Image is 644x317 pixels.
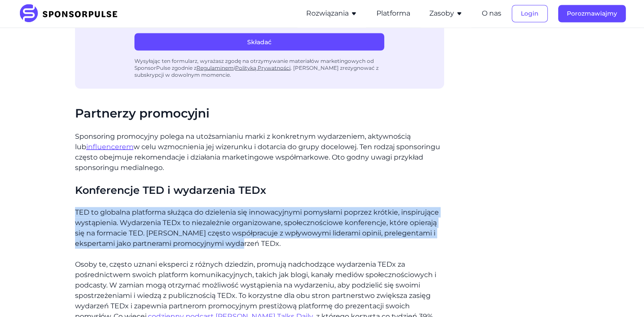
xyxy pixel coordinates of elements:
[512,10,548,18] a: Login
[134,65,379,78] font: . [PERSON_NAME] zrezygnować z subskrypcji w dowolnym momencie.
[376,9,410,19] button: Platforma
[306,9,357,19] button: Rozwiązania
[512,5,548,23] button: Login
[482,10,501,18] font: O nas
[306,10,349,18] font: Rozwiązania
[376,10,410,18] a: Platforma
[75,106,209,121] font: Partnerzy promocyjni
[247,38,271,46] font: Składać
[429,9,463,19] button: Zasoby
[75,184,266,196] font: Konferencje TED i wydarzenia TEDx
[75,132,411,151] font: Sponsoring promocyjny polega na utożsamianiu marki z konkretnym wydarzeniem, aktywnością lub
[196,65,234,71] a: Regulaminem
[482,10,501,18] a: O nas
[86,143,134,151] a: influencerem
[134,33,384,51] button: Składać
[19,4,124,23] img: SponsorPulse
[234,65,235,71] font: i
[521,10,539,18] font: Login
[75,143,440,172] font: w celu wzmocnienia jej wizerunku i dotarcia do grupy docelowej. Ten rodzaj sponsoringu często obe...
[235,65,291,71] a: Polityką Prywatności
[482,9,501,19] button: O nas
[429,10,454,18] font: Zasoby
[75,208,439,248] font: TED to globalna platforma służąca do dzielenia się innowacyjnymi pomysłami poprzez krótkie, inspi...
[567,10,617,18] font: Porozmawiajmy
[558,5,626,23] button: Porozmawiajmy
[134,58,374,71] font: Wysyłając ten formularz, wyrażasz zgodę na otrzymywanie materiałów marketingowych od SponsorPulse...
[558,10,626,18] a: Porozmawiajmy
[376,10,410,18] font: Platforma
